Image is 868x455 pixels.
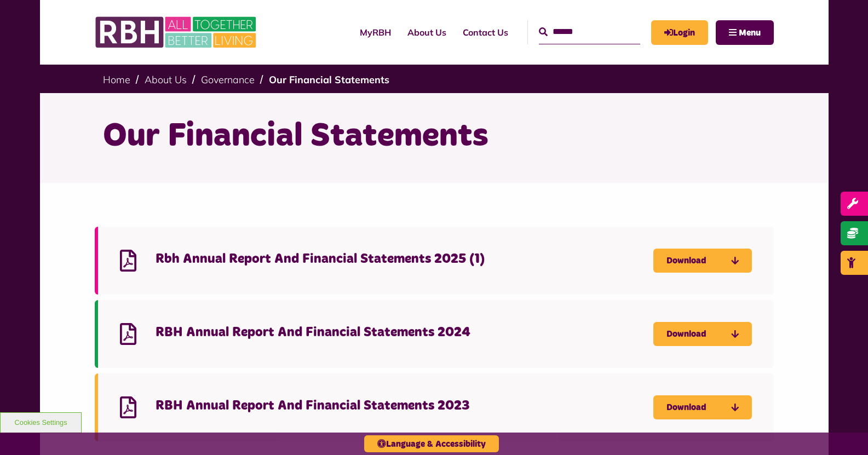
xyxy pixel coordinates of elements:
[156,398,653,414] h4: RBH Annual Report And Financial Statements 2023
[103,115,766,158] h1: Our Financial Statements
[653,249,752,273] a: Download
[156,251,653,268] h4: Rbh Annual Report And Financial Statements 2025 (1)
[364,435,499,452] button: Language & Accessibility
[716,20,774,45] button: Navigation
[455,18,516,47] a: Contact Us
[651,20,708,45] a: MyRBH
[653,322,752,346] a: Download
[739,28,761,37] span: Menu
[352,18,399,47] a: MyRBH
[95,11,259,54] img: RBH
[103,73,130,86] a: Home
[399,18,455,47] a: About Us
[653,395,752,419] a: Download
[201,73,255,86] a: Governance
[156,324,653,341] h4: RBH Annual Report And Financial Statements 2024
[145,73,187,86] a: About Us
[819,406,868,455] iframe: Netcall Web Assistant for live chat
[269,73,389,86] a: Our Financial Statements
